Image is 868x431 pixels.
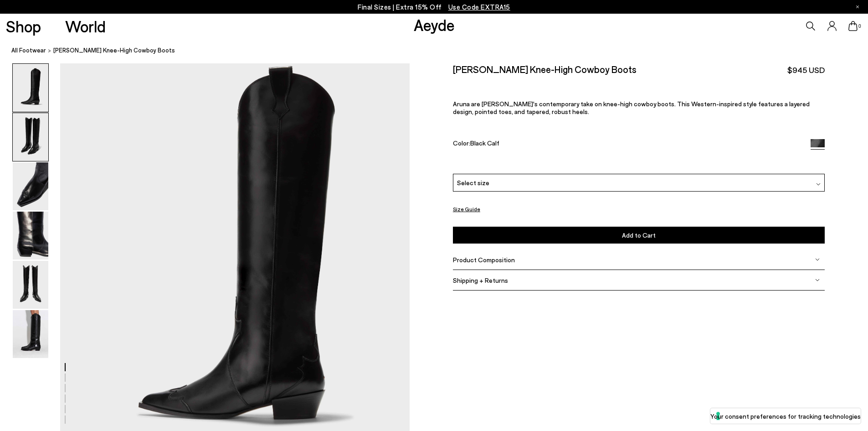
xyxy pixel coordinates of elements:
[13,261,48,309] img: Aruna Leather Knee-High Cowboy Boots - Image 5
[13,212,48,260] img: Aruna Leather Knee-High Cowboy Boots - Image 4
[453,63,637,75] h2: [PERSON_NAME] Knee-High Cowboy Boots
[448,3,510,11] span: Navigate to /collections/ss25-final-sizes
[815,257,820,262] img: svg%3E
[65,18,106,34] a: World
[453,227,825,244] button: Add to Cart
[453,139,799,150] div: Color:
[457,178,489,187] span: Select size
[414,15,455,34] a: Aeyde
[815,278,820,282] img: svg%3E
[710,411,861,421] label: Your consent preferences for tracking technologies
[13,162,48,210] img: Aruna Leather Knee-High Cowboy Boots - Image 3
[453,256,515,264] span: Product Composition
[622,231,656,239] span: Add to Cart
[11,38,868,63] nav: breadcrumb
[53,46,175,55] span: [PERSON_NAME] Knee-High Cowboy Boots
[710,408,861,424] button: Your consent preferences for tracking technologies
[13,64,48,112] img: Aruna Leather Knee-High Cowboy Boots - Image 1
[858,24,862,29] span: 0
[816,182,821,187] img: svg%3E
[453,203,480,215] button: Size Guide
[11,46,46,55] a: All Footwear
[787,64,825,76] span: $945 USD
[470,139,499,147] span: Black Calf
[13,113,48,161] img: Aruna Leather Knee-High Cowboy Boots - Image 2
[6,18,41,34] a: Shop
[358,1,510,13] p: Final Sizes | Extra 15% Off
[453,100,810,115] span: Aruna are [PERSON_NAME]'s contemporary take on knee-high cowboy boots. This Western-inspired styl...
[453,276,508,284] span: Shipping + Returns
[13,310,48,358] img: Aruna Leather Knee-High Cowboy Boots - Image 6
[848,21,858,31] a: 0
